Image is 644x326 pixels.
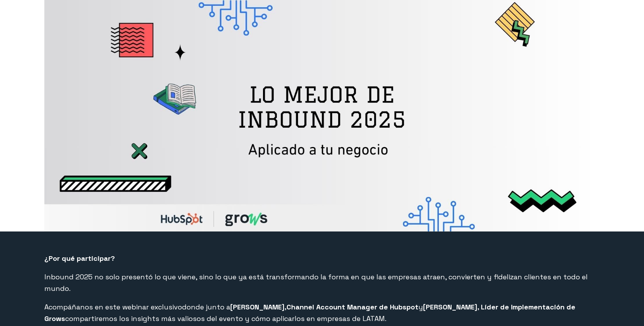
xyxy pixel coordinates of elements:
span: donde junto a y compartiremos los insights más valiosos del evento y cómo aplicarlos en empresas ... [44,302,575,323]
span: Inbound 2025 no solo presentó lo que viene, sino lo que ya está transformando la forma en que las... [44,272,588,293]
span: ¿Por qué participar? [44,254,115,263]
span: Acompáñanos en este webinar exclusivo [44,302,182,311]
iframe: Chat Widget [605,289,644,326]
span: Channel Account Manager de Hubspot [287,302,418,311]
strong: [PERSON_NAME], [230,302,287,311]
